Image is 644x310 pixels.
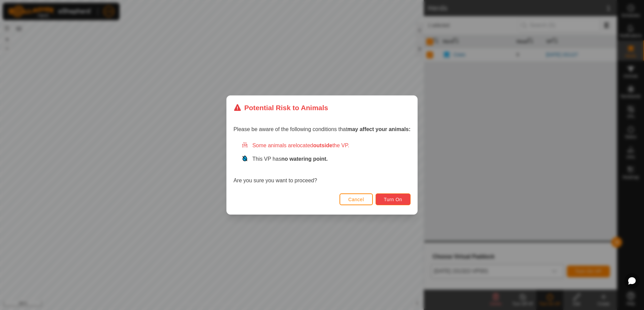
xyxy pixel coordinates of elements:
[347,126,411,132] strong: may affect your animals:
[348,197,364,202] span: Cancel
[233,102,328,113] div: Potential Risk to Animals
[233,142,411,185] div: Are you sure you want to proceed?
[233,126,411,132] span: Please be aware of the following conditions that
[252,156,328,162] span: This VP has
[376,193,411,205] button: Turn On
[384,197,402,202] span: Turn On
[281,156,328,162] strong: no watering point.
[313,143,332,148] strong: outside
[340,193,373,205] button: Cancel
[296,143,349,148] span: located the VP.
[241,142,411,150] div: Some animals are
